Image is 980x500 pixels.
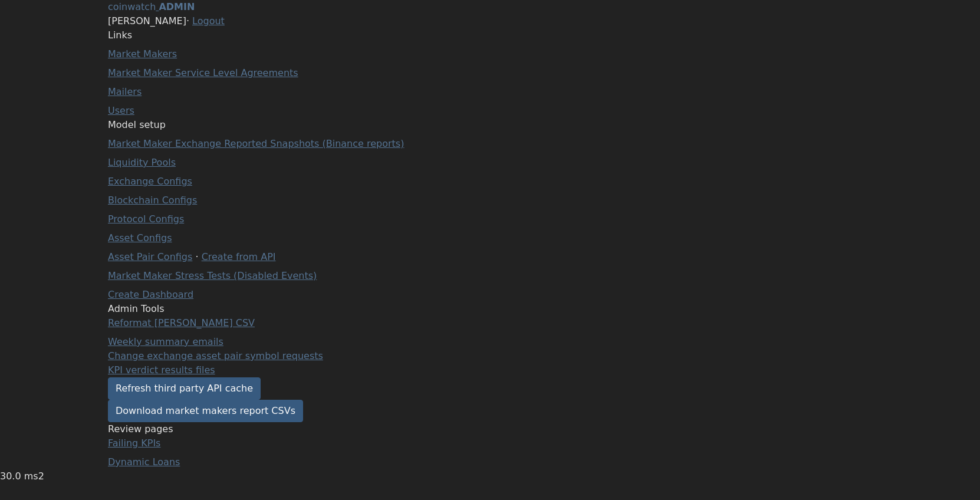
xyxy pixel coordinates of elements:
[108,232,172,244] a: Asset Configs
[108,195,197,206] a: Blockchain Configs
[38,471,44,482] span: 2
[108,289,193,300] a: Create Dashboard
[108,336,223,347] a: Weekly summary emails
[108,422,418,436] div: Review pages
[24,471,38,482] span: ms
[202,251,276,262] a: Create from API
[108,377,261,400] a: Refresh third party API cache
[186,15,189,27] span: ·
[108,456,180,468] a: Dynamic Loans
[108,437,160,449] a: Failing KPIs
[108,105,134,116] a: Users
[108,1,195,12] a: coinwatch ADMIN
[108,118,418,132] div: Model setup
[108,28,418,42] div: Links
[108,67,298,78] a: Market Maker Service Level Agreements
[108,14,872,28] div: [PERSON_NAME]
[108,157,176,168] a: Liquidity Pools
[108,86,142,97] a: Mailers
[108,213,184,225] a: Protocol Configs
[108,251,192,262] a: Asset Pair Configs
[108,302,418,316] div: Admin Tools
[108,400,303,422] a: Download market makers report CSVs
[108,270,317,281] a: Market Maker Stress Tests (Disabled Events)
[108,138,404,149] a: Market Maker Exchange Reported Snapshots (Binance reports)
[108,350,323,361] a: Change exchange asset pair symbol requests
[108,364,215,376] a: KPI verdict results files
[195,251,198,262] span: ·
[192,15,225,27] a: Logout
[108,176,192,187] a: Exchange Configs
[108,317,255,328] a: Reformat [PERSON_NAME] CSV
[108,48,177,60] a: Market Makers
